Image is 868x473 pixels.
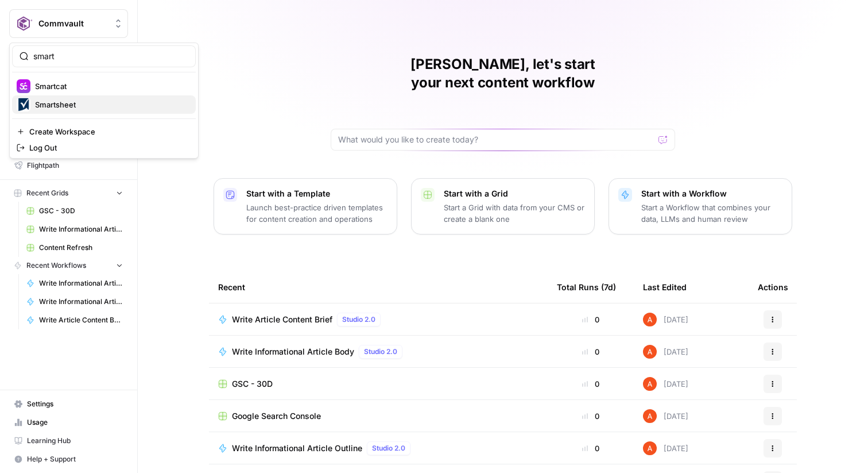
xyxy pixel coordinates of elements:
[9,432,128,450] a: Learning Hub
[39,297,123,307] span: Write Informational Article Outline
[27,454,123,464] span: Help + Support
[29,126,187,137] span: Create Workspace
[641,188,782,199] p: Start with a Workflow
[609,178,792,234] button: Start with a WorkflowStart a Workflow that combines your data, LLMs and human review
[21,239,128,257] a: Content Refresh
[444,202,585,225] p: Start a Grid with data from your CMS or create a blank one
[39,224,123,234] span: Write Informational Articles
[214,178,397,234] button: Start with a TemplateLaunch best-practice driven templates for content creation and operations
[29,142,187,153] span: Log Out
[232,314,332,325] span: Write Article Content Brief
[9,395,128,413] a: Settings
[9,156,128,175] a: Flightpath
[643,409,657,423] img: cje7zb9ux0f2nqyv5qqgv3u0jxek
[246,188,387,199] p: Start with a Template
[26,188,68,198] span: Recent Grids
[12,124,196,140] a: Create Workspace
[218,271,538,303] div: Recent
[557,346,625,357] div: 0
[27,399,123,409] span: Settings
[643,313,657,326] img: cje7zb9ux0f2nqyv5qqgv3u0jxek
[218,345,538,359] a: Write Informational Article BodyStudio 2.0
[13,13,34,34] img: Commvault Logo
[232,410,321,422] span: Google Search Console
[27,436,123,446] span: Learning Hub
[444,188,585,199] p: Start with a Grid
[643,345,688,359] div: [DATE]
[218,410,538,422] a: Google Search Console
[331,55,675,92] h1: [PERSON_NAME], let's start your next content workflow
[218,313,538,326] a: Write Article Content BriefStudio 2.0
[338,134,654,145] input: What would you like to create today?
[9,184,128,202] button: Recent Grids
[643,377,688,391] div: [DATE]
[21,311,128,329] a: Write Article Content Brief
[35,80,187,92] span: Smartcat
[557,410,625,422] div: 0
[643,377,657,391] img: cje7zb9ux0f2nqyv5qqgv3u0jxek
[17,98,30,111] img: Smartsheet Logo
[411,178,595,234] button: Start with a GridStart a Grid with data from your CMS or create a blank one
[557,378,625,390] div: 0
[643,441,688,455] div: [DATE]
[39,315,123,325] span: Write Article Content Brief
[26,260,86,271] span: Recent Workflows
[643,313,688,326] div: [DATE]
[557,314,625,325] div: 0
[17,79,30,93] img: Smartcat Logo
[557,443,625,454] div: 0
[643,441,657,455] img: cje7zb9ux0f2nqyv5qqgv3u0jxek
[232,346,354,357] span: Write Informational Article Body
[33,51,188,62] input: Search Workspaces
[21,202,128,220] a: GSC - 30D
[21,220,128,239] a: Write Informational Articles
[27,160,123,171] span: Flightpath
[9,413,128,432] a: Usage
[12,140,196,156] a: Log Out
[9,257,128,274] button: Recent Workflows
[9,9,128,38] button: Workspace: Commvault
[342,314,375,325] span: Studio 2.0
[758,271,788,303] div: Actions
[9,43,199,159] div: Workspace: Commvault
[218,441,538,455] a: Write Informational Article OutlineStudio 2.0
[232,378,273,390] span: GSC - 30D
[364,347,397,357] span: Studio 2.0
[21,274,128,293] a: Write Informational Article Body
[9,450,128,468] button: Help + Support
[21,293,128,311] a: Write Informational Article Outline
[643,271,687,303] div: Last Edited
[641,202,782,225] p: Start a Workflow that combines your data, LLMs and human review
[218,378,538,390] a: GSC - 30D
[27,417,123,428] span: Usage
[38,18,108,29] span: Commvault
[643,345,657,359] img: cje7zb9ux0f2nqyv5qqgv3u0jxek
[246,202,387,225] p: Launch best-practice driven templates for content creation and operations
[39,243,123,253] span: Content Refresh
[39,278,123,289] span: Write Informational Article Body
[39,206,123,216] span: GSC - 30D
[35,99,187,110] span: Smartsheet
[557,271,616,303] div: Total Runs (7d)
[372,443,405,453] span: Studio 2.0
[643,409,688,423] div: [DATE]
[232,443,362,454] span: Write Informational Article Outline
